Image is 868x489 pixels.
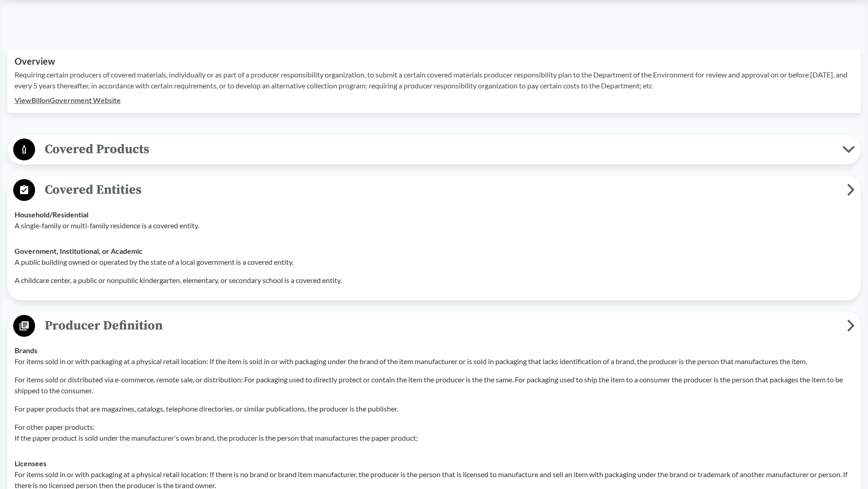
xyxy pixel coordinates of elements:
p: For paper products that are magazines, catalogs, telephone directories, or similar publications, ... [15,403,853,414]
p: Requiring certain producers of covered materials, individually or as part of a producer responsib... [15,69,853,91]
p: For items sold or distributed via e-commerce, remote sale, or distribution: For packaging used to... [15,374,853,396]
p: For items sold in or with packaging at a physical retail location: If the item is sold in or with... [15,356,853,367]
span: Covered Products [35,139,842,160]
p: A single-family or multi-family residence is a covered entity. [15,220,853,231]
strong: Brands [15,346,37,355]
strong: Licensees [15,459,46,468]
p: A public building owned or operated by the state of a local government is a covered entity. [15,257,853,268]
h2: Overview [15,56,853,67]
button: Covered Entities [10,179,858,202]
p: A childcare center, a public or nonpublic kindergarten, elementary, or secondary school is a cove... [15,275,853,286]
button: Producer Definition [10,314,858,338]
p: For other paper products: If the paper product is sold under the manufacturer's own brand, the pr... [15,422,853,443]
button: Covered Products [10,138,858,161]
strong: Household/​Residential [15,210,88,219]
span: Covered Entities [35,180,847,200]
span: Producer Definition [35,315,847,336]
strong: Government, Institutional, or Academic [15,247,143,255]
a: ViewBillonGovernment Website [15,96,121,104]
